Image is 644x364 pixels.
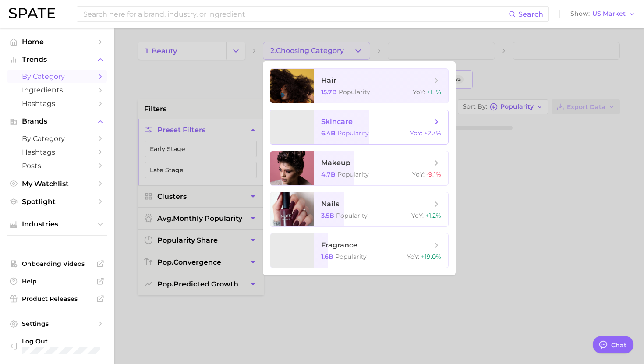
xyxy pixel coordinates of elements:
[7,275,107,288] a: Help
[321,159,350,167] span: makeup
[22,134,92,143] span: by Category
[427,88,441,96] span: +1.1%
[7,115,107,128] button: Brands
[413,88,425,96] span: YoY :
[22,320,92,328] span: Settings
[421,253,441,261] span: +19.0%
[335,253,367,261] span: Popularity
[7,177,107,191] a: My Watchlist
[263,61,456,275] ul: 2.Choosing Category
[426,170,441,178] span: -9.1%
[7,35,107,49] a: Home
[7,53,107,66] button: Trends
[22,220,92,228] span: Industries
[22,260,92,268] span: Onboarding Videos
[321,241,357,249] span: fragrance
[7,317,107,330] a: Settings
[22,162,92,170] span: Posts
[22,295,92,303] span: Product Releases
[407,253,419,261] span: YoY :
[337,129,369,137] span: Popularity
[321,129,336,137] span: 6.4b
[321,170,336,178] span: 4.7b
[336,212,368,219] span: Popularity
[321,253,333,261] span: 1.6b
[518,10,543,18] span: Search
[22,337,100,345] span: Log Out
[568,8,637,20] button: ShowUS Market
[7,83,107,97] a: Ingredients
[7,70,107,83] a: by Category
[22,72,92,81] span: by Category
[7,97,107,110] a: Hashtags
[7,159,107,173] a: Posts
[22,99,92,108] span: Hashtags
[7,195,107,209] a: Spotlight
[7,292,107,305] a: Product Releases
[410,129,422,137] span: YoY :
[412,170,425,178] span: YoY :
[321,88,337,96] span: 15.7b
[592,11,626,16] span: US Market
[321,212,334,219] span: 3.5b
[411,212,424,219] span: YoY :
[22,277,92,285] span: Help
[22,38,92,46] span: Home
[7,145,107,159] a: Hashtags
[337,170,369,178] span: Popularity
[9,8,55,18] img: SPATE
[424,129,441,137] span: +2.3%
[425,212,441,219] span: +1.2%
[321,200,339,208] span: nails
[7,218,107,231] button: Industries
[22,148,92,156] span: Hashtags
[570,11,590,16] span: Show
[321,117,353,126] span: skincare
[22,180,92,188] span: My Watchlist
[7,335,107,357] a: Log out. Currently logged in with e-mail mathilde@spate.nyc.
[7,257,107,270] a: Onboarding Videos
[22,117,92,125] span: Brands
[22,86,92,94] span: Ingredients
[22,198,92,206] span: Spotlight
[7,132,107,145] a: by Category
[22,56,92,64] span: Trends
[321,76,336,85] span: hair
[82,7,509,21] input: Search here for a brand, industry, or ingredient
[339,88,370,96] span: Popularity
